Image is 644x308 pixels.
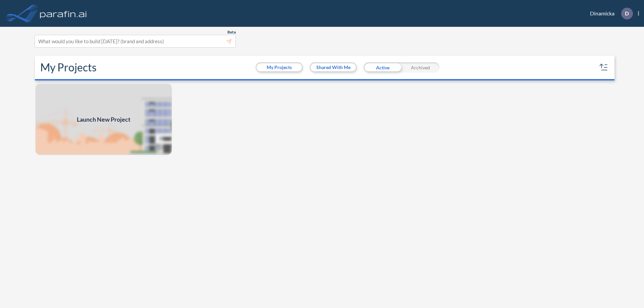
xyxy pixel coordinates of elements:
[364,62,401,72] div: Active
[625,10,629,16] p: D
[35,83,172,156] img: add
[311,63,356,71] button: Shared With Me
[40,61,97,74] h2: My Projects
[401,62,439,72] div: Archived
[77,115,130,124] span: Launch New Project
[580,8,639,19] div: Dinamicka
[35,83,172,156] a: Launch New Project
[227,29,236,35] span: Beta
[39,7,88,20] img: logo
[598,62,609,73] button: sort
[257,63,302,71] button: My Projects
